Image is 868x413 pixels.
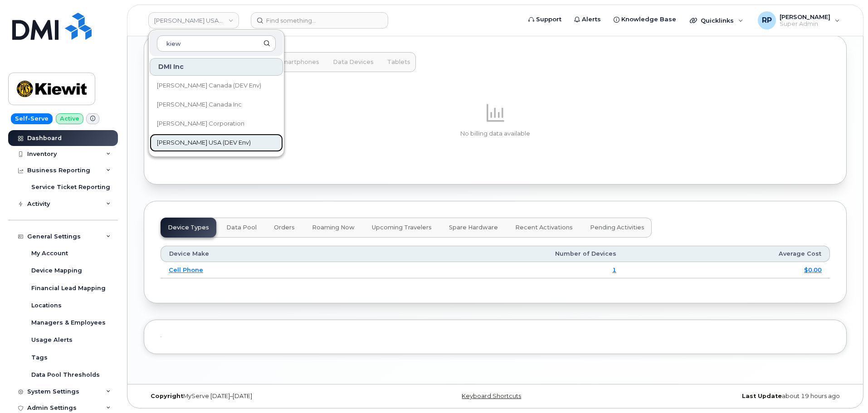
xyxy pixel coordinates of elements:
span: Alerts [582,15,601,24]
span: [PERSON_NAME] [780,13,830,20]
span: Super Admin [780,20,830,28]
a: Alerts [568,10,607,29]
span: Data Pool [226,224,257,231]
a: Knowledge Base [607,10,683,29]
p: No billing data available [161,130,830,138]
th: Device Make [161,246,356,262]
div: Ryan Partack [751,11,846,29]
div: DMI Inc [150,58,283,76]
a: [PERSON_NAME] Canada (DEV Env) [150,77,283,95]
div: about 19 hours ago [612,393,847,400]
button: Tablets [382,52,416,72]
a: Cell Phone [169,266,203,273]
th: Average Cost [624,246,830,262]
span: Recent Activations [515,224,573,231]
a: 1 [612,266,616,273]
span: Upcoming Travelers [372,224,432,231]
a: $0.00 [804,266,822,273]
span: Pending Activities [590,224,644,231]
span: Roaming Now [312,224,355,231]
span: RP [762,15,772,26]
div: MyServe [DATE]–[DATE] [144,393,378,400]
a: Kiewit USA (DEV Env) [148,12,239,29]
span: Orders [274,224,295,231]
span: [PERSON_NAME] USA (DEV Env) [157,138,251,147]
th: Number of Devices [356,246,624,262]
a: [PERSON_NAME] Canada Inc [150,96,283,114]
span: Spare Hardware [449,224,498,231]
input: Find something... [251,12,388,29]
iframe: Messenger Launcher [829,374,861,406]
span: Data Devices [333,58,374,66]
a: [PERSON_NAME] USA (DEV Env) [150,134,283,152]
a: Keyboard Shortcuts [462,393,521,399]
span: Smartphones [278,58,319,66]
span: Knowledge Base [621,15,676,24]
a: [PERSON_NAME] Corporation [150,115,283,133]
strong: Last Update [742,393,782,399]
button: Smartphones [273,52,325,72]
button: Data Devices [327,52,379,72]
div: Quicklinks [683,11,750,29]
span: Quicklinks [701,17,734,24]
span: [PERSON_NAME] Canada (DEV Env) [157,81,261,90]
span: [PERSON_NAME] Corporation [157,119,244,128]
strong: Copyright [151,393,183,399]
a: Support [522,10,568,29]
span: Tablets [387,58,410,66]
input: Search [157,35,276,52]
span: Support [536,15,561,24]
span: [PERSON_NAME] Canada Inc [157,100,242,109]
